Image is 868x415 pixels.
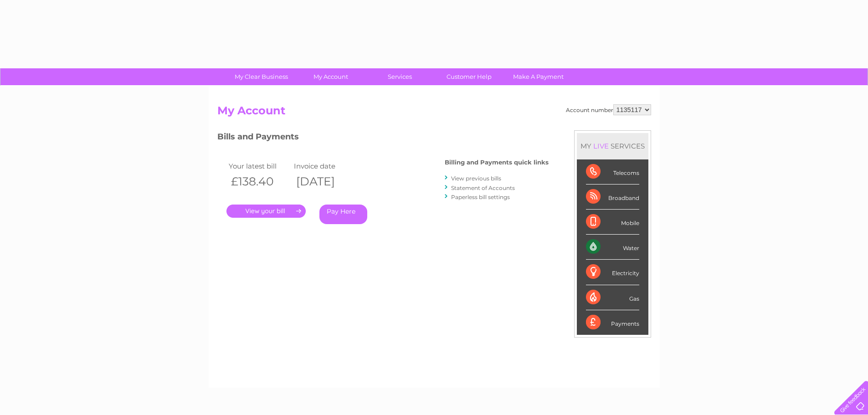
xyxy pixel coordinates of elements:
h4: Billing and Payments quick links [445,159,549,166]
th: [DATE] [292,172,357,191]
a: Make A Payment [501,68,576,85]
a: Paperless bill settings [451,194,510,200]
h2: My Account [217,104,651,122]
div: Broadband [586,184,639,210]
a: Pay Here [319,205,367,224]
a: Services [362,68,437,85]
div: Account number [566,104,651,115]
div: LIVE [591,142,611,150]
a: . [226,205,306,218]
div: Water [586,235,639,260]
td: Invoice date [292,160,357,172]
div: Telecoms [586,159,639,184]
a: Customer Help [431,68,507,85]
a: View previous bills [451,175,501,182]
div: MY SERVICES [577,133,648,159]
a: Statement of Accounts [451,184,515,191]
th: £138.40 [226,172,292,191]
div: Electricity [586,260,639,285]
div: Mobile [586,210,639,235]
h3: Bills and Payments [217,130,549,146]
div: Payments [586,310,639,335]
a: My Account [293,68,368,85]
td: Your latest bill [226,160,292,172]
a: My Clear Business [224,68,299,85]
div: Gas [586,285,639,310]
